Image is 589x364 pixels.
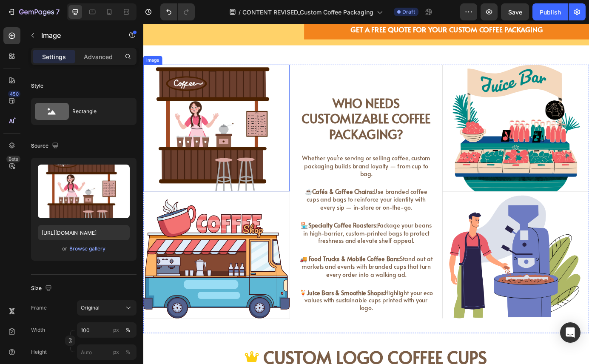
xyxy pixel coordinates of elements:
strong: Juice Bars & Smoothie Shops: [187,303,276,312]
p: Settings [42,52,66,61]
div: % [125,348,131,356]
span: / [239,8,241,17]
button: 7 [3,3,63,20]
p: Advanced [84,52,113,61]
iframe: Design area [143,24,589,364]
div: px [113,348,119,356]
button: Original [77,300,137,316]
button: % [111,325,121,335]
button: px [123,347,133,357]
div: Size [31,283,54,294]
div: px [113,326,119,334]
div: Image [2,38,20,45]
div: Style [31,82,43,90]
img: preview-image [38,165,130,218]
span: Original [81,304,100,312]
span: Stand out at markets and events with branded cups that turn every order into a walking ad. [179,264,331,291]
button: px [123,325,133,335]
strong: Specialty Coffee Roasters: [189,226,268,235]
img: gempages_554882697223209794-1ba8011b-21cc-40f5-b924-27f2ac3c723d.png [343,47,510,192]
button: % [111,347,121,357]
label: Width [31,326,45,334]
div: Publish [540,8,561,17]
span: CONTENT REVISED_Custom Coffee Packaging [242,8,373,17]
div: Open Intercom Messenger [560,322,580,343]
button: Save [501,3,529,20]
span: Who Needs Customizable Coffee Packaging? [181,81,329,136]
div: % [125,326,131,334]
span: ☕ Use branded coffee cups and bags to reinforce your identity with every sip — in-store or on-the... [185,187,325,214]
div: Undo/Redo [160,3,195,20]
div: Browse gallery [69,245,105,253]
span: or [62,244,67,254]
input: https://example.com/image.jpg [38,225,130,240]
label: Frame [31,304,47,312]
div: 450 [8,91,20,97]
span: 🍹 Highlight your eco values with sustainable cups printed with your logo. [179,303,332,330]
label: Height [31,348,47,356]
span: Save [508,9,522,16]
strong: 🚚 Food Trucks & Mobile Coffee Bars: [179,264,293,273]
button: Browse gallery [69,245,106,253]
input: px% [77,322,137,338]
button: Publish [532,3,568,20]
span: 🏪 Package your beans in high-barrier, custom-printed bags to protect freshness and elevate shelf ... [180,226,330,253]
div: Rectangle [72,102,124,121]
strong: Cafés & Coffee Chains: [193,187,264,196]
img: gempages_554882697223209794-3893c293-deb8-4136-b50c-bd7c21c9d80c.png [343,192,510,337]
span: Draft [402,8,415,16]
div: Source [31,140,60,152]
input: px% [77,344,137,360]
span: Whether you’re serving or selling coffee, custom packaging builds brand loyalty — from cup to bag. [182,149,328,176]
p: 7 [56,7,60,17]
p: Image [41,30,114,40]
div: Beta [6,156,20,162]
strong: Get a Free Quote for Your Custom Coffee Packaging [237,1,457,12]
